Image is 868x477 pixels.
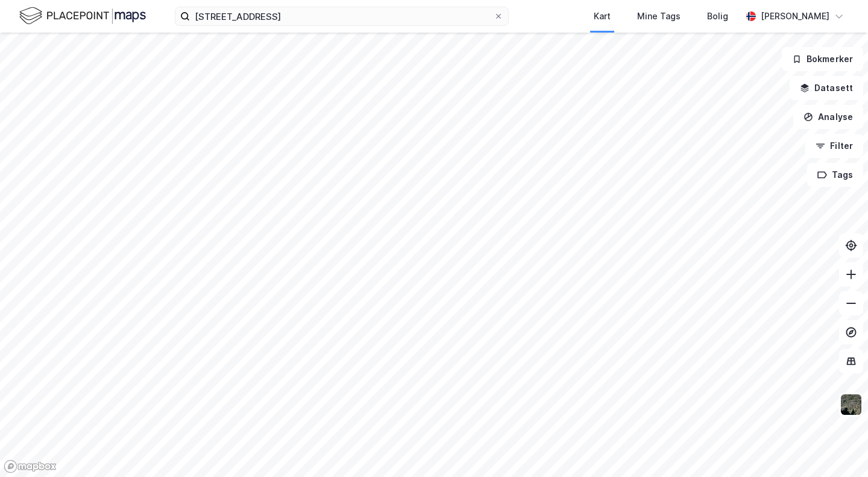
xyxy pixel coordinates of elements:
button: Bokmerker [782,47,863,71]
button: Filter [805,134,863,158]
a: Mapbox homepage [4,460,57,473]
div: Bolig [707,9,728,24]
div: Kart [594,9,611,24]
button: Analyse [793,105,863,129]
img: logo.f888ab2527a4732fd821a326f86c7f29.svg [19,5,146,27]
iframe: Chat Widget [808,419,868,477]
button: Tags [807,163,863,187]
input: Søk på adresse, matrikkel, gårdeiere, leietakere eller personer [190,7,494,25]
img: 9k= [840,393,863,416]
button: Datasett [790,76,863,100]
div: Kontrollprogram for chat [808,419,868,477]
div: [PERSON_NAME] [761,9,829,24]
div: Mine Tags [637,9,681,24]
